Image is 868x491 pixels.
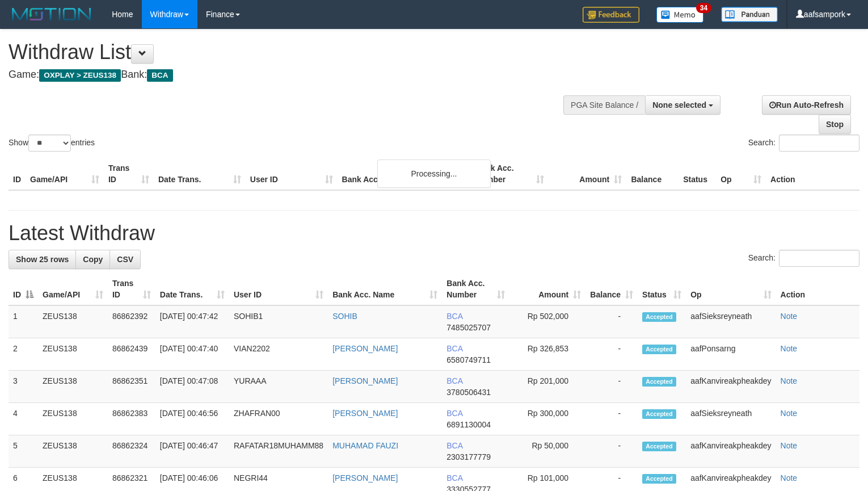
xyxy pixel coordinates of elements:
[26,158,104,190] th: Game/API
[83,255,103,264] span: Copy
[9,6,95,23] img: MOTION_logo.png
[9,158,26,190] th: ID
[108,403,155,435] td: 86862383
[656,7,704,23] img: Button%20Memo.svg
[38,338,108,371] td: ZEUS138
[446,409,462,418] span: BCA
[819,115,851,134] a: Stop
[229,435,328,468] td: RAFATAR18MUHAMM88
[781,441,798,450] a: Note
[147,69,172,82] span: BCA
[696,3,711,13] span: 34
[716,158,766,190] th: Op
[645,95,720,115] button: None selected
[781,376,798,385] a: Note
[332,312,357,321] a: SOHIB
[779,250,859,267] input: Search:
[108,273,155,305] th: Trans ID: activate to sort column ascending
[446,323,491,332] span: Copy 7485025707 to clipboard
[686,338,776,371] td: aafPonsarng
[446,420,491,429] span: Copy 6891130004 to clipboard
[332,473,398,482] a: [PERSON_NAME]
[108,435,155,468] td: 86862324
[642,345,676,354] span: Accepted
[332,344,398,353] a: [PERSON_NAME]
[9,135,95,152] label: Show entries
[155,338,229,371] td: [DATE] 00:47:40
[16,255,69,264] span: Show 25 rows
[642,474,676,484] span: Accepted
[686,371,776,403] td: aafKanvireakpheakdey
[9,338,38,371] td: 2
[652,100,706,110] span: None selected
[781,344,798,353] a: Note
[686,273,776,305] th: Op: activate to sort column ascending
[446,473,462,482] span: BCA
[28,135,71,152] select: Showentries
[509,403,585,435] td: Rp 300,000
[509,371,585,403] td: Rp 201,000
[642,409,676,419] span: Accepted
[781,473,798,482] a: Note
[766,158,859,190] th: Action
[779,135,859,152] input: Search:
[679,158,716,190] th: Status
[9,69,567,81] h4: Game: Bank:
[155,273,229,305] th: Date Trans.: activate to sort column ascending
[446,344,462,353] span: BCA
[446,355,491,364] span: Copy 6580749711 to clipboard
[748,250,859,267] label: Search:
[563,95,645,115] div: PGA Site Balance /
[229,273,328,305] th: User ID: activate to sort column ascending
[108,338,155,371] td: 86862439
[781,409,798,418] a: Note
[642,377,676,387] span: Accepted
[585,435,638,468] td: -
[446,376,462,385] span: BCA
[686,435,776,468] td: aafKanvireakpheakdey
[781,312,798,321] a: Note
[9,273,38,305] th: ID: activate to sort column descending
[446,312,462,321] span: BCA
[9,222,859,245] h1: Latest Withdraw
[75,250,110,269] a: Copy
[686,403,776,435] td: aafSieksreyneath
[38,435,108,468] td: ZEUS138
[686,305,776,338] td: aafSieksreyneath
[9,41,567,64] h1: Withdraw List
[332,441,398,450] a: MUHAMAD FAUZI
[109,250,141,269] a: CSV
[229,338,328,371] td: VIAN2202
[509,305,585,338] td: Rp 502,000
[229,403,328,435] td: ZHAFRAN00
[721,7,778,22] img: panduan.png
[583,7,639,23] img: Feedback.jpg
[585,305,638,338] td: -
[155,371,229,403] td: [DATE] 00:47:08
[762,95,851,115] a: Run Auto-Refresh
[446,388,491,397] span: Copy 3780506431 to clipboard
[9,435,38,468] td: 5
[246,158,338,190] th: User ID
[38,403,108,435] td: ZEUS138
[549,158,626,190] th: Amount
[155,305,229,338] td: [DATE] 00:47:42
[38,371,108,403] td: ZEUS138
[642,312,676,322] span: Accepted
[509,338,585,371] td: Rp 326,853
[104,158,154,190] th: Trans ID
[442,273,509,305] th: Bank Acc. Number: activate to sort column ascending
[9,371,38,403] td: 3
[446,452,491,461] span: Copy 2303177779 to clipboard
[585,371,638,403] td: -
[229,305,328,338] td: SOHIB1
[509,273,585,305] th: Amount: activate to sort column ascending
[748,135,859,152] label: Search:
[776,273,859,305] th: Action
[638,273,686,305] th: Status: activate to sort column ascending
[585,273,638,305] th: Balance: activate to sort column ascending
[9,305,38,338] td: 1
[585,338,638,371] td: -
[117,255,133,264] span: CSV
[108,305,155,338] td: 86862392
